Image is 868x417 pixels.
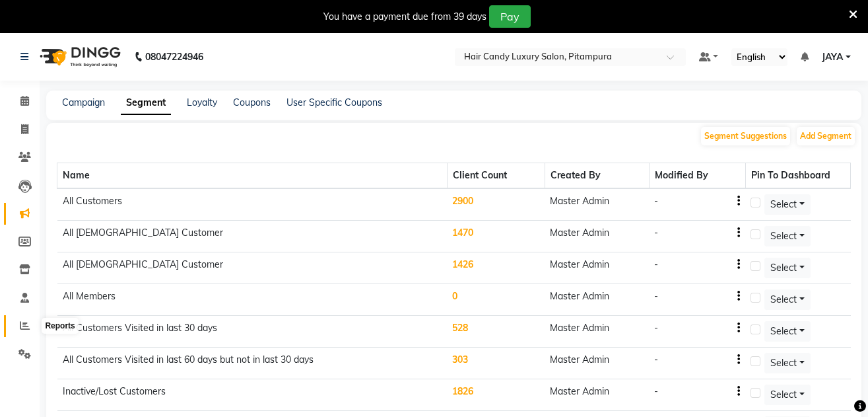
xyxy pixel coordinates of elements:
div: - [654,226,658,240]
a: Campaign [62,96,105,108]
span: Select [770,198,797,210]
span: Select [770,230,797,242]
button: Pay [489,5,531,28]
td: 2900 [447,188,545,221]
td: 528 [447,316,545,348]
th: Name [57,163,448,189]
td: Master Admin [545,284,649,316]
span: Select [770,357,797,369]
div: Reports [42,318,78,334]
td: 1470 [447,221,545,252]
td: 0 [447,284,545,316]
td: Master Admin [545,379,649,411]
td: All Customers Visited in last 30 days [57,316,448,348]
span: Select [770,325,797,337]
td: Master Admin [545,221,649,252]
button: Select [764,226,811,246]
button: Select [764,353,811,373]
button: Add Segment [797,127,855,145]
td: All Members [57,284,448,316]
a: User Specific Coupons [286,96,382,108]
td: All [DEMOGRAPHIC_DATA] Customer [57,252,448,284]
img: logo [34,38,124,75]
a: Coupons [233,96,271,108]
button: Select [764,321,811,342]
th: Pin To Dashboard [745,163,850,189]
div: - [654,258,658,272]
div: - [654,353,658,367]
td: 1826 [447,379,545,411]
div: - [654,194,658,208]
button: Select [764,194,811,215]
td: Master Admin [545,348,649,379]
td: 1426 [447,252,545,284]
td: Master Admin [545,188,649,221]
span: Select [770,262,797,274]
th: Client Count [447,163,545,189]
td: Master Admin [545,252,649,284]
b: 08047224946 [145,38,203,75]
th: Modified By [649,163,745,189]
span: Select [770,293,797,305]
div: - [654,289,658,303]
div: - [654,385,658,398]
div: - [654,321,658,335]
button: Select [764,289,811,310]
div: You have a payment due from 39 days [323,10,486,24]
button: Select [764,258,811,278]
td: All Customers Visited in last 60 days but not in last 30 days [57,348,448,379]
button: Segment Suggestions [701,127,790,145]
span: Select [770,389,797,400]
td: All [DEMOGRAPHIC_DATA] Customer [57,221,448,252]
td: Master Admin [545,316,649,348]
a: Loyalty [187,96,217,108]
td: All Customers [57,188,448,221]
a: Segment [121,91,171,115]
button: Select [764,385,811,405]
td: 303 [447,348,545,379]
td: Inactive/Lost Customers [57,379,448,411]
span: JAYA [822,50,843,64]
th: Created By [545,163,649,189]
